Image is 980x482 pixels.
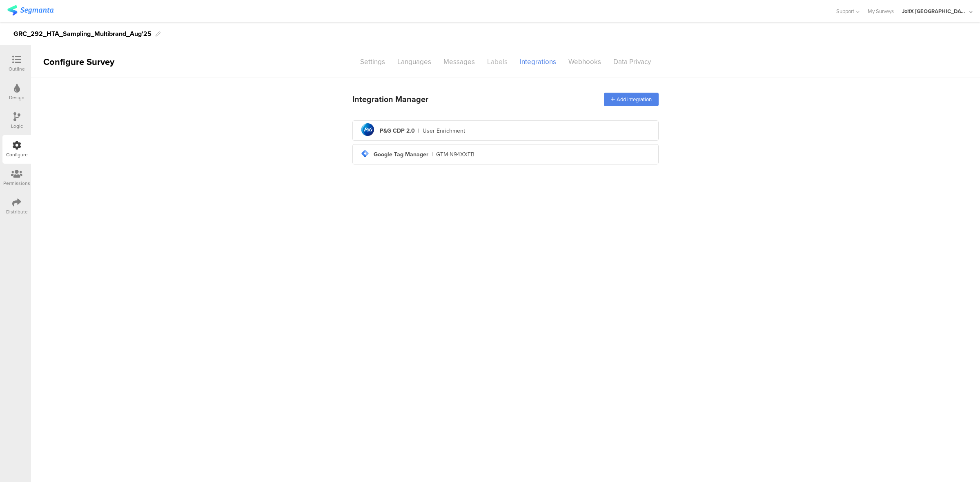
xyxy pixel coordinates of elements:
div: Logic [11,122,23,130]
div: | [418,127,419,135]
div: Configure Survey [31,55,125,69]
div: Integration Manager [352,93,428,105]
div: Data Privacy [607,55,657,69]
div: Languages [391,55,437,69]
div: Configure [6,151,28,158]
span: Support [836,7,854,15]
div: Labels [481,55,514,69]
div: | [432,150,433,159]
div: GRC_292_HTA_Sampling_Multibrand_Aug'25 [13,27,151,40]
div: GTM-N94XXFB [436,150,474,159]
div: Settings [354,55,391,69]
div: Google Tag Manager [374,150,428,159]
div: User Enrichment [423,127,465,135]
div: Outline [9,65,25,73]
div: Distribute [6,208,28,215]
div: Permissions [3,180,30,187]
div: Messages [437,55,481,69]
div: P&G CDP 2.0 [380,127,415,135]
img: segmanta logo [7,5,53,16]
div: Add integration [604,93,659,106]
div: Webhooks [562,55,607,69]
div: JoltX [GEOGRAPHIC_DATA] [902,7,967,15]
div: Integrations [514,55,562,69]
div: Design [9,94,24,101]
